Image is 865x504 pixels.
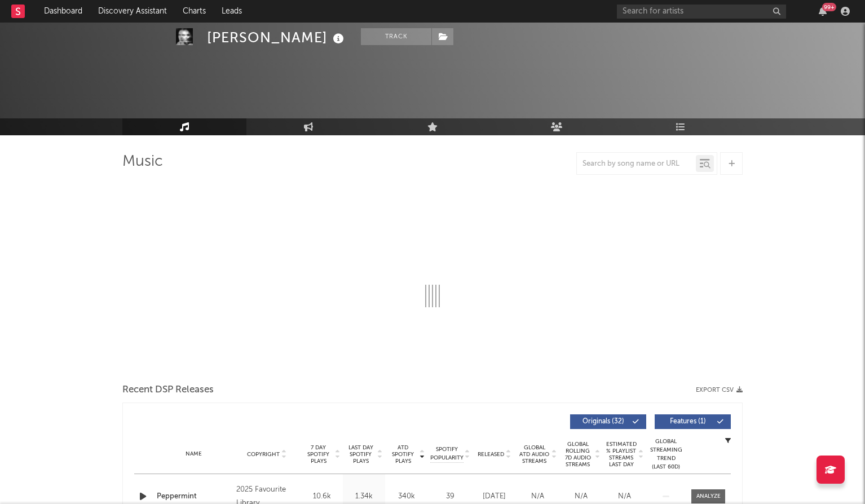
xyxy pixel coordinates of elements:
span: Copyright [247,451,280,458]
a: Peppermint [157,491,231,502]
div: N/A [562,491,600,502]
div: 1.34k [346,491,382,502]
span: 7 Day Spotify Plays [303,444,333,465]
div: 340k [388,491,425,502]
span: Spotify Popularity [430,445,464,462]
button: Export CSV [696,387,743,394]
button: 99+ [819,7,827,16]
span: Estimated % Playlist Streams Last Day [606,441,637,468]
div: [DATE] [475,491,513,502]
span: Features ( 1 ) [662,418,714,425]
span: Released [478,451,504,458]
span: Recent DSP Releases [122,383,214,397]
input: Search by song name or URL [577,160,696,169]
div: N/A [519,491,557,502]
button: Features(1) [655,414,731,429]
div: N/A [606,491,643,502]
div: [PERSON_NAME] [207,28,347,47]
span: Global ATD Audio Streams [519,444,550,465]
span: ATD Spotify Plays [388,444,418,465]
span: Global Rolling 7D Audio Streams [562,441,593,468]
div: Name [157,450,231,458]
div: 10.6k [303,491,340,502]
input: Search for artists [617,5,786,19]
div: 39 [430,491,470,502]
div: Global Streaming Trend (Last 60D) [649,437,683,471]
span: Originals ( 32 ) [577,418,629,425]
div: 99 + [822,3,836,11]
button: Track [361,28,431,45]
span: Last Day Spotify Plays [346,444,376,465]
button: Originals(32) [570,414,646,429]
